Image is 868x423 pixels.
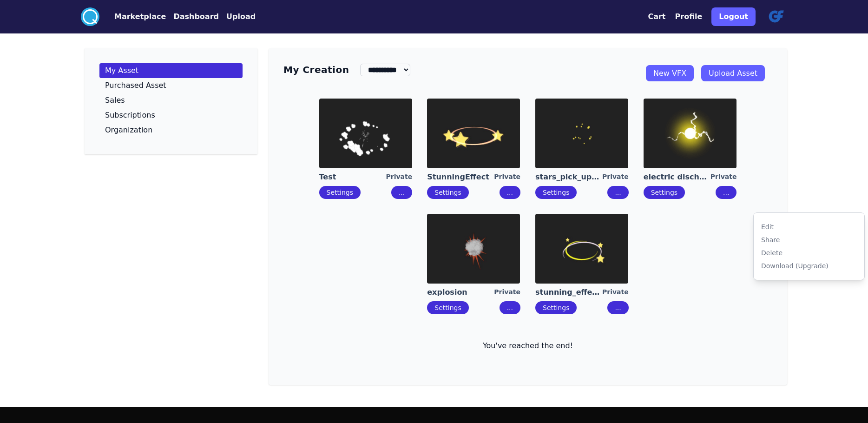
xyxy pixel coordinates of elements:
[105,97,125,104] p: Sales
[701,65,765,81] a: Upload Asset
[105,67,138,74] p: My Asset
[648,11,665,22] button: Cart
[651,189,677,196] a: Settings
[710,172,737,182] div: Private
[219,11,256,22] a: Upload
[99,11,166,22] a: Marketplace
[607,186,628,199] button: ...
[543,304,569,311] a: Settings
[319,172,386,182] a: Test
[535,99,628,168] img: imgAlt
[644,99,736,168] img: imgAlt
[494,287,520,297] div: Private
[535,214,628,284] img: imgAlt
[391,186,412,199] button: ...
[761,261,829,271] div: Download (Upgrade)
[711,4,756,30] a: Logout
[327,189,353,196] a: Settings
[427,172,494,182] a: StunningEffect
[99,63,243,78] a: My Asset
[644,172,710,182] a: electric discharge
[105,126,152,134] p: Organization
[173,11,219,22] button: Dashboard
[319,186,361,199] button: Settings
[99,108,243,123] a: Subscriptions
[427,214,520,284] img: imgAlt
[99,78,243,93] a: Purchased Asset
[761,222,774,231] div: Edit
[607,301,628,314] button: ...
[535,186,577,199] button: Settings
[166,11,219,22] a: Dashboard
[535,301,577,314] button: Settings
[99,93,243,108] a: Sales
[283,340,772,351] p: You've reached the end!
[543,189,569,196] a: Settings
[434,189,461,196] a: Settings
[602,287,629,297] div: Private
[427,186,468,199] button: Settings
[716,186,736,199] button: ...
[761,235,780,245] div: Share
[427,301,468,314] button: Settings
[500,186,520,199] button: ...
[105,82,166,89] p: Purchased Asset
[500,301,520,314] button: ...
[535,287,602,297] a: stunning_effect_Anton
[434,304,461,311] a: Settings
[675,11,703,22] button: Profile
[427,99,520,168] img: imgAlt
[99,123,243,138] a: Organization
[644,186,685,199] button: Settings
[761,248,783,258] div: Delete
[494,172,520,182] div: Private
[535,172,602,182] a: stars_pick_up_boxes
[226,11,256,22] button: Upload
[765,6,787,28] img: profile
[602,172,629,182] div: Private
[646,65,694,81] a: New VFX
[319,99,412,168] img: imgAlt
[427,287,494,297] a: explosion
[283,63,349,76] h3: My Creation
[105,112,155,119] p: Subscriptions
[711,7,756,26] button: Logout
[386,172,413,182] div: Private
[114,11,166,22] button: Marketplace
